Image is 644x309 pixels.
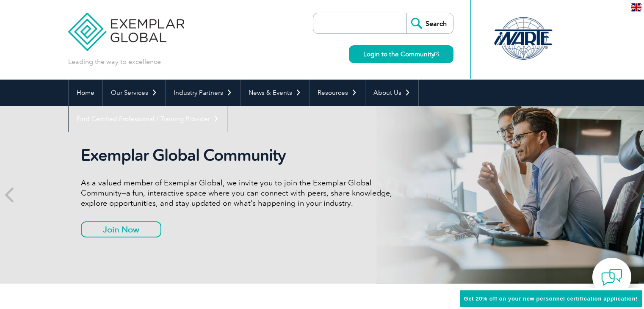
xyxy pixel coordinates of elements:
[310,80,365,106] a: Resources
[81,178,398,208] p: As a valued member of Exemplar Global, we invite you to join the Exemplar Global Community—a fun,...
[406,13,453,33] input: Search
[601,267,622,288] img: contact-chat.png
[68,57,161,66] p: Leading the way to excellence
[69,106,227,132] a: Find Certified Professional / Training Provider
[434,52,439,56] img: open_square.png
[81,146,398,165] h2: Exemplar Global Community
[240,80,309,106] a: News & Events
[349,45,453,63] a: Login to the Community
[464,295,638,302] span: Get 20% off on your new personnel certification application!
[81,221,161,237] a: Join Now
[103,80,165,106] a: Our Services
[631,3,641,11] img: en
[365,80,418,106] a: About Us
[69,80,102,106] a: Home
[166,80,240,106] a: Industry Partners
